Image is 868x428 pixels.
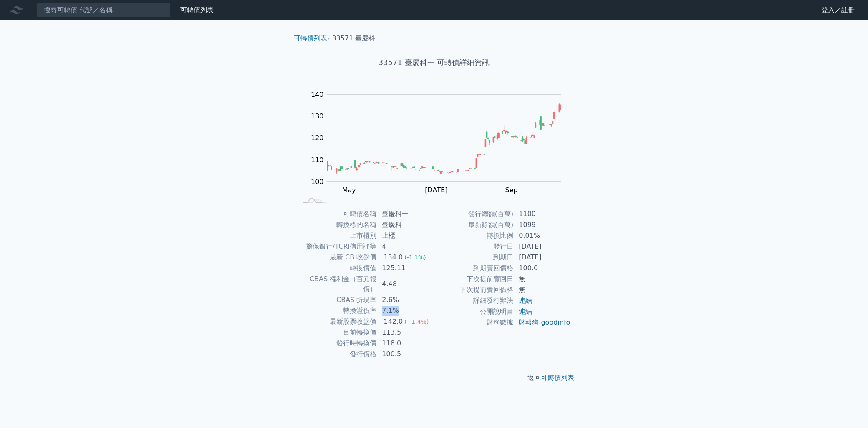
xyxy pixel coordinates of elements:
[297,252,377,263] td: 最新 CB 收盤價
[37,3,170,17] input: 搜尋可轉債 代號／名稱
[514,263,571,274] td: 100.0
[297,230,377,241] td: 上市櫃別
[826,388,868,428] div: 聊天小工具
[297,219,377,230] td: 轉換標的名稱
[434,230,514,241] td: 轉換比例
[434,317,514,328] td: 財務數據
[297,316,377,327] td: 最新股票收盤價
[377,349,434,360] td: 100.5
[297,295,377,305] td: CBAS 折現率
[434,241,514,252] td: 發行日
[311,112,324,120] tspan: 130
[514,317,571,328] td: ,
[297,274,377,295] td: CBAS 權利金（百元報價）
[815,3,861,17] a: 登入／註冊
[297,209,377,219] td: 可轉債名稱
[514,230,571,241] td: 0.01%
[377,274,434,295] td: 4.48
[377,338,434,349] td: 118.0
[404,318,429,325] span: (+1.4%)
[541,318,570,326] a: goodinfo
[434,252,514,263] td: 到期日
[297,263,377,274] td: 轉換價值
[377,295,434,305] td: 2.6%
[297,349,377,360] td: 發行價格
[297,338,377,349] td: 發行時轉換價
[307,91,574,194] g: Chart
[519,297,532,305] a: 連結
[514,241,571,252] td: [DATE]
[434,306,514,317] td: 公開說明書
[514,274,571,284] td: 無
[294,34,327,42] a: 可轉債列表
[342,186,356,194] tspan: May
[541,374,574,382] a: 可轉債列表
[287,57,581,68] h1: 33571 臺慶科一 可轉債詳細資訊
[287,373,581,383] p: 返回
[382,252,404,262] div: 134.0
[434,284,514,295] td: 下次提前賣回價格
[826,388,868,428] iframe: Chat Widget
[514,284,571,295] td: 無
[297,327,377,338] td: 目前轉換價
[514,209,571,219] td: 1100
[505,186,518,194] tspan: Sep
[382,317,404,327] div: 142.0
[332,33,382,43] li: 33571 臺慶科一
[377,230,434,241] td: 上櫃
[434,295,514,306] td: 詳細發行辦法
[377,241,434,252] td: 4
[311,178,324,186] tspan: 100
[311,134,324,142] tspan: 120
[377,209,434,219] td: 臺慶科一
[434,209,514,219] td: 發行總額(百萬)
[514,219,571,230] td: 1099
[377,219,434,230] td: 臺慶科
[519,318,539,326] a: 財報狗
[311,91,324,98] tspan: 140
[377,305,434,316] td: 7.1%
[297,305,377,316] td: 轉換溢價率
[434,219,514,230] td: 最新餘額(百萬)
[404,254,426,261] span: (-1.1%)
[519,307,532,315] a: 連結
[377,327,434,338] td: 113.5
[514,252,571,263] td: [DATE]
[434,263,514,274] td: 到期賣回價格
[425,186,447,194] tspan: [DATE]
[180,6,214,14] a: 可轉債列表
[377,263,434,274] td: 125.11
[294,33,330,43] li: ›
[434,274,514,284] td: 下次提前賣回日
[311,156,324,164] tspan: 110
[297,241,377,252] td: 擔保銀行/TCRI信用評等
